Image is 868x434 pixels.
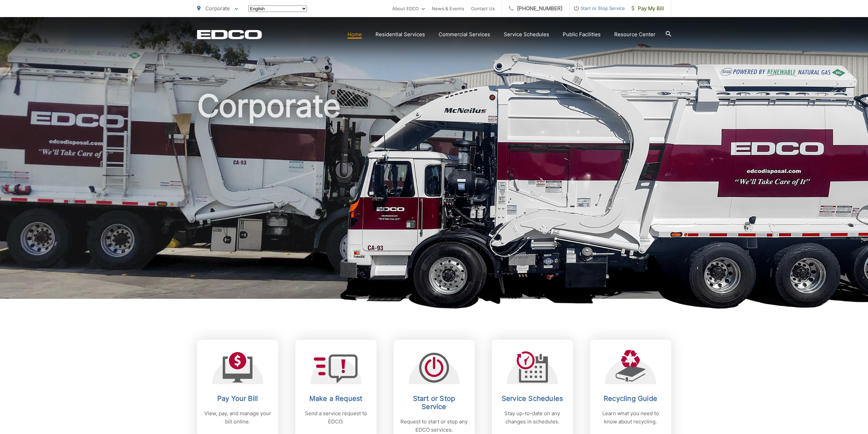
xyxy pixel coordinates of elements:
p: Request to start or stop any EDCO services. [400,418,468,434]
a: Contact Us [471,4,495,13]
p: Stay up-to-date on any changes in schedules. [499,409,566,426]
h2: Start or Stop Service [400,394,468,411]
a: Commercial Services [439,30,490,39]
a: Home [348,30,362,39]
p: View, pay, and manage your bill online. [204,409,271,426]
p: Learn what you need to know about recycling. [597,409,664,426]
a: Residential Services [376,30,425,39]
a: About EDCO [392,4,425,13]
h2: Make a Request [302,394,370,403]
h2: Pay Your Bill [204,394,271,403]
h1: Corporate [197,89,671,305]
a: Public Facilities [563,30,601,39]
h2: Recycling Guide [597,394,664,403]
h2: Service Schedules [499,394,566,403]
a: EDCD logo. Return to the homepage. [197,30,262,39]
span: Corporate [205,5,230,12]
a: News & Events [432,4,464,13]
a: Service Schedules [504,30,549,39]
select: Select a language [248,5,307,12]
a: Resource Center [614,30,656,39]
span: Pay My Bill [632,4,664,13]
p: Send a service request to EDCO. [302,409,370,426]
